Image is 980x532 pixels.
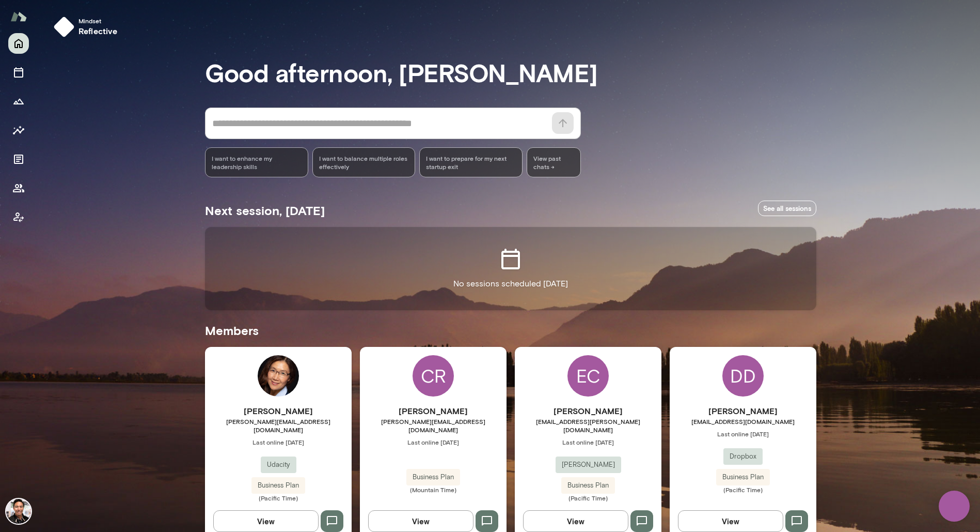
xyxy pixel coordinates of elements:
[419,147,523,177] div: I want to prepare for my next startup exit
[10,7,27,26] img: Mento
[205,202,325,219] h5: Next session, [DATE]
[8,178,29,199] button: Members
[523,510,628,532] button: View
[515,417,661,434] span: [EMAIL_ADDRESS][PERSON_NAME][DOMAIN_NAME]
[758,201,816,217] a: See all sessions
[8,120,29,141] button: Insights
[205,58,816,87] h3: Good afternoon, [PERSON_NAME]
[205,494,352,502] span: (Pacific Time)
[678,510,783,532] button: View
[205,417,352,434] span: [PERSON_NAME][EMAIL_ADDRESS][DOMAIN_NAME]
[670,405,816,417] h6: [PERSON_NAME]
[258,355,299,397] img: Vicky Xiao
[515,494,661,502] span: (Pacific Time)
[251,480,305,491] span: Business Plan
[716,472,770,482] span: Business Plan
[78,25,118,37] h6: reflective
[515,438,661,446] span: Last online [DATE]
[360,417,507,434] span: [PERSON_NAME][EMAIL_ADDRESS][DOMAIN_NAME]
[670,417,816,425] span: [EMAIL_ADDRESS][DOMAIN_NAME]
[205,147,308,177] div: I want to enhance my leadership skills
[78,17,118,25] span: Mindset
[6,499,31,524] img: Albert Villarde
[319,154,409,171] span: I want to balance multiple roles effectively
[722,355,764,397] div: DD
[213,510,319,532] button: View
[205,405,352,417] h6: [PERSON_NAME]
[8,207,29,227] button: Client app
[8,62,29,83] button: Sessions
[561,480,615,491] span: Business Plan
[515,405,661,417] h6: [PERSON_NAME]
[312,147,416,177] div: I want to balance multiple roles effectively
[670,485,816,494] span: (Pacific Time)
[50,12,126,41] button: Mindsetreflective
[556,460,621,470] span: [PERSON_NAME]
[8,33,29,54] button: Home
[413,355,454,397] div: CR
[453,278,568,290] p: No sessions scheduled [DATE]
[426,154,516,171] span: I want to prepare for my next startup exit
[205,438,352,446] span: Last online [DATE]
[406,472,460,482] span: Business Plan
[360,438,507,446] span: Last online [DATE]
[527,147,581,177] span: View past chats ->
[212,154,302,171] span: I want to enhance my leadership skills
[360,405,507,417] h6: [PERSON_NAME]
[261,460,296,470] span: Udacity
[368,510,473,532] button: View
[567,355,609,397] div: EC
[8,149,29,170] button: Documents
[723,451,763,462] span: Dropbox
[8,91,29,112] button: Growth Plan
[54,17,74,37] img: mindset
[205,322,816,339] h5: Members
[360,485,507,494] span: (Mountain Time)
[670,430,816,438] span: Last online [DATE]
